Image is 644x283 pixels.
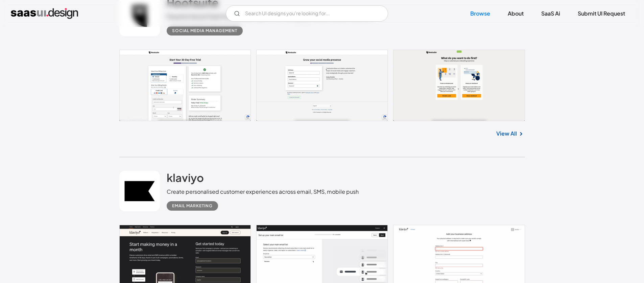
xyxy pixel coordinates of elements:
[172,27,237,35] div: Social Media Management
[167,188,359,196] div: Create personalised customer experiences across email, SMS, mobile push
[570,6,633,21] a: Submit UI Request
[172,202,213,210] div: Email Marketing
[500,6,532,21] a: About
[462,6,498,21] a: Browse
[226,5,388,22] form: Email Form
[533,6,568,21] a: SaaS Ai
[167,171,204,184] h2: klaviyo
[167,171,204,188] a: klaviyo
[496,129,517,138] a: View All
[226,5,388,22] input: Search UI designs you're looking for...
[11,8,78,19] a: home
